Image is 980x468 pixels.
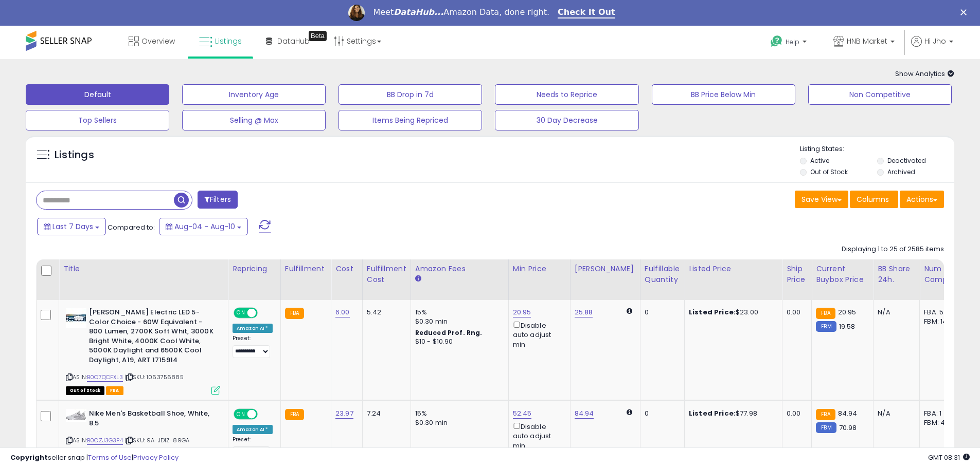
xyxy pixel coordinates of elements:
div: $77.98 [689,409,774,418]
img: Profile image for Georgie [348,5,365,21]
span: FBA [106,386,123,395]
div: Displaying 1 to 25 of 2585 items [842,245,944,254]
div: Repricing [233,264,276,274]
div: Amazon AI * [233,324,273,333]
span: Help [786,38,799,46]
div: ASIN: [66,308,220,394]
small: FBA [285,409,304,420]
button: Save View [795,191,848,208]
button: Columns [850,191,898,208]
button: Last 7 Days [37,218,106,235]
div: Cost [335,264,358,274]
a: 6.00 [335,307,350,317]
a: Privacy Policy [133,453,179,462]
a: B0CZJ3G3P4 [87,436,123,445]
small: FBA [816,308,835,319]
button: Items Being Repriced [338,110,482,130]
span: 84.94 [838,408,858,418]
div: [PERSON_NAME] [575,264,636,274]
a: B0C7QCFXL3 [87,373,123,382]
i: Get Help [770,35,783,48]
p: Listing States: [800,144,954,154]
span: Show Analytics [895,69,954,79]
small: Amazon Fees. [415,274,421,284]
div: 15% [415,409,501,418]
a: Listings [191,26,250,57]
button: Actions [900,191,944,208]
span: 20.95 [838,307,857,317]
div: seller snap | | [10,453,179,463]
a: DataHub [258,26,317,57]
div: Title [63,264,224,274]
div: 0.00 [787,308,804,317]
div: N/A [878,409,912,418]
label: Archived [887,167,915,176]
div: Fulfillable Quantity [645,264,680,285]
a: Help [762,27,817,59]
span: 70.98 [839,423,857,433]
div: $0.30 min [415,418,501,427]
a: 52.45 [513,408,532,419]
span: Compared to: [108,222,155,232]
span: Last 7 Days [52,221,93,232]
span: | SKU: 1063756885 [124,373,184,381]
span: DataHub [277,36,310,46]
span: Columns [857,194,889,204]
small: FBM [816,422,836,433]
div: $23.00 [689,308,774,317]
label: Out of Stock [810,167,848,176]
div: 7.24 [367,409,403,418]
div: FBM: 14 [924,317,958,326]
span: | SKU: 9A-JD1Z-89GA [124,436,189,444]
button: Aug-04 - Aug-10 [159,218,248,235]
button: Non Competitive [808,84,952,105]
h5: Listings [55,148,94,162]
a: HNB Market [826,26,902,59]
div: Fulfillment Cost [367,264,406,285]
div: ASIN: [66,409,220,457]
button: 30 Day Decrease [495,110,638,130]
button: Default [26,84,169,105]
div: 5.42 [367,308,403,317]
div: FBA: 5 [924,308,958,317]
button: BB Price Below Min [652,84,795,105]
a: 23.97 [335,408,353,419]
small: FBA [816,409,835,420]
div: Meet Amazon Data, done right. [373,7,549,17]
div: Preset: [233,436,273,459]
div: Fulfillment [285,264,327,274]
div: FBA: 1 [924,409,958,418]
button: Needs to Reprice [495,84,638,105]
button: Selling @ Max [182,110,326,130]
div: Tooltip anchor [309,31,327,41]
span: Aug-04 - Aug-10 [174,221,235,232]
div: 0 [645,308,676,317]
b: [PERSON_NAME] Electric LED 5-Color Choice - 60W Equivalent - 800 Lumen, 2700K Soft Whit, 3000K Br... [89,308,214,367]
a: Settings [326,26,389,57]
b: Reduced Prof. Rng. [415,328,483,337]
strong: Copyright [10,453,48,462]
div: Num of Comp. [924,264,961,285]
span: OFF [256,410,273,419]
b: Nike Men's Basketball Shoe, White, 8.5 [89,409,214,430]
div: Disable auto adjust min [513,320,562,349]
b: Listed Price: [689,307,736,317]
img: 41G3LeqQ0FL._SL40_.jpg [66,308,86,328]
button: Inventory Age [182,84,326,105]
i: DataHub... [394,7,443,17]
b: Listed Price: [689,408,736,418]
span: ON [235,410,247,419]
span: OFF [256,309,273,317]
div: N/A [878,308,912,317]
img: 31BcCQQ-m2L._SL40_.jpg [66,409,86,422]
a: Hi Jho [911,36,953,59]
a: Terms of Use [88,453,132,462]
a: 84.94 [575,408,594,419]
label: Active [810,156,829,165]
span: Overview [141,36,175,46]
div: Ship Price [787,264,807,285]
div: Amazon AI * [233,425,273,434]
div: $0.30 min [415,317,501,326]
span: 2025-08-18 08:31 GMT [928,453,970,462]
div: Min Price [513,264,566,274]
